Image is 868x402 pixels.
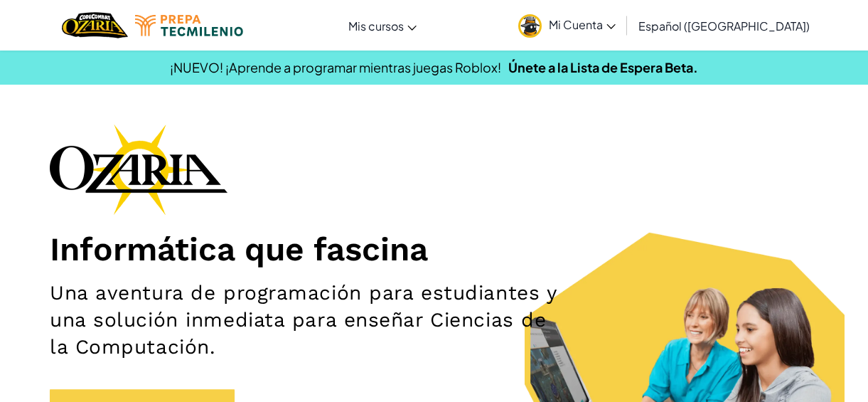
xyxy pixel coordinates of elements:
a: Ozaria by CodeCombat logo [62,11,128,40]
a: Mi Cuenta [511,3,623,48]
span: Mis cursos [348,18,404,33]
a: Únete a la Lista de Espera Beta. [508,59,698,75]
img: avatar [518,14,542,38]
a: Español ([GEOGRAPHIC_DATA]) [631,6,817,45]
a: Mis cursos [341,6,424,45]
h2: Una aventura de programación para estudiantes y una solución inmediata para enseñar Ciencias de l... [50,280,564,361]
span: ¡NUEVO! ¡Aprende a programar mientras juegas Roblox! [170,59,501,75]
h1: Informática que fascina [50,229,818,269]
img: Home [62,11,128,40]
span: Español ([GEOGRAPHIC_DATA]) [638,18,810,33]
img: Ozaria branding logo [50,124,227,215]
img: Tecmilenio logo [135,15,243,36]
span: Mi Cuenta [549,17,616,32]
